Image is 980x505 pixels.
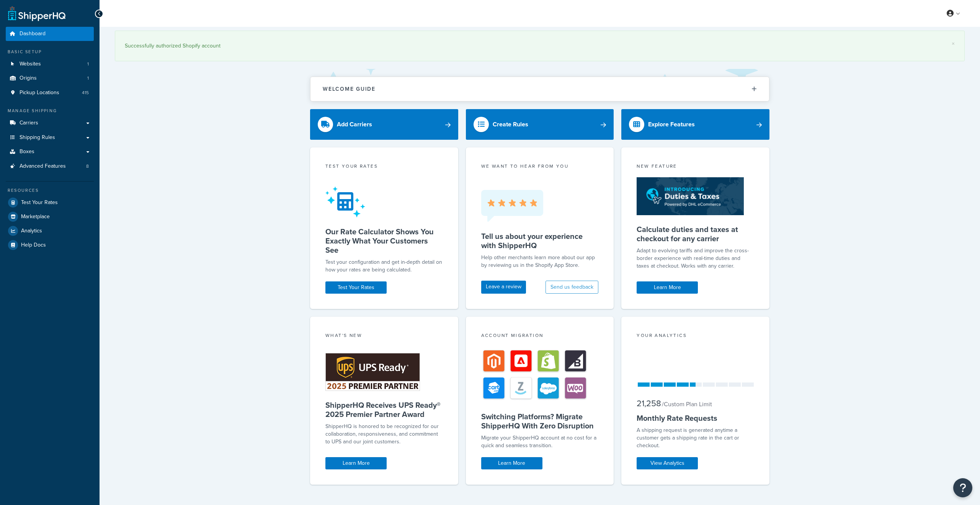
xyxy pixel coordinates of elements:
[481,332,599,341] div: Account Migration
[325,258,443,274] div: Test your configuration and get in-depth detail on how your rates are being calculated.
[325,163,443,172] div: Test your rates
[648,119,695,130] div: Explore Features
[952,41,955,47] a: ×
[6,224,94,238] a: Analytics
[82,90,89,96] span: 415
[20,31,46,37] span: Dashboard
[6,71,94,85] li: Origins
[20,61,41,67] span: Websites
[6,116,94,130] a: Carriers
[6,131,94,145] a: Shipping Rules
[637,225,754,243] h5: Calculate duties and taxes at checkout for any carrier
[637,247,754,270] p: Adapt to evolving tariffs and improve the cross-border experience with real-time duties and taxes...
[6,196,94,209] a: Test Your Rates
[21,228,42,234] span: Analytics
[20,120,38,126] span: Carriers
[481,232,599,250] h5: Tell us about your experience with ShipperHQ
[493,119,528,130] div: Create Rules
[87,61,89,67] span: 1
[637,163,754,172] div: New Feature
[310,77,769,101] button: Welcome Guide
[86,163,89,170] span: 8
[6,159,94,173] a: Advanced Features8
[637,413,754,423] h5: Monthly Rate Requests
[325,423,443,446] p: ShipperHQ is honored to be recognized for our collaboration, responsiveness, and commitment to UP...
[6,71,94,85] a: Origins1
[481,434,599,449] div: Migrate your ShipperHQ account at no cost for a quick and seamless transition.
[6,210,94,224] a: Marketplace
[662,400,712,409] small: / Custom Plan Limit
[481,163,599,170] p: we want to hear from you
[20,163,66,170] span: Advanced Features
[6,187,94,194] div: Resources
[6,238,94,252] a: Help Docs
[637,427,754,449] div: A shipping request is generated anytime a customer gets a shipping rate in the cart or checkout.
[325,332,443,341] div: What's New
[6,159,94,173] li: Advanced Features
[637,332,754,341] div: Your Analytics
[6,86,94,100] a: Pickup Locations415
[325,281,387,294] a: Test Your Rates
[953,478,972,497] button: Open Resource Center
[20,134,55,141] span: Shipping Rules
[337,119,372,130] div: Add Carriers
[323,86,376,92] h2: Welcome Guide
[125,41,955,51] div: Successfully authorized Shopify account
[20,149,34,155] span: Boxes
[20,75,37,82] span: Origins
[20,90,59,96] span: Pickup Locations
[21,242,46,248] span: Help Docs
[621,109,769,140] a: Explore Features
[325,457,387,469] a: Learn More
[21,214,50,220] span: Marketplace
[546,281,598,294] button: Send us feedback
[6,57,94,71] li: Websites
[6,27,94,41] a: Dashboard
[481,281,526,294] a: Leave a review
[87,75,89,82] span: 1
[325,227,443,255] h5: Our Rate Calculator Shows You Exactly What Your Customers See
[6,86,94,100] li: Pickup Locations
[466,109,614,140] a: Create Rules
[481,412,599,430] h5: Switching Platforms? Migrate ShipperHQ With Zero Disruption
[637,281,698,294] a: Learn More
[325,400,443,419] h5: ShipperHQ Receives UPS Ready® 2025 Premier Partner Award
[6,57,94,71] a: Websites1
[637,457,698,469] a: View Analytics
[21,199,58,206] span: Test Your Rates
[481,457,542,469] a: Learn More
[637,397,661,410] span: 21,258
[6,108,94,114] div: Manage Shipping
[481,254,599,269] p: Help other merchants learn more about our app by reviewing us in the Shopify App Store.
[6,145,94,159] a: Boxes
[6,49,94,55] div: Basic Setup
[310,109,458,140] a: Add Carriers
